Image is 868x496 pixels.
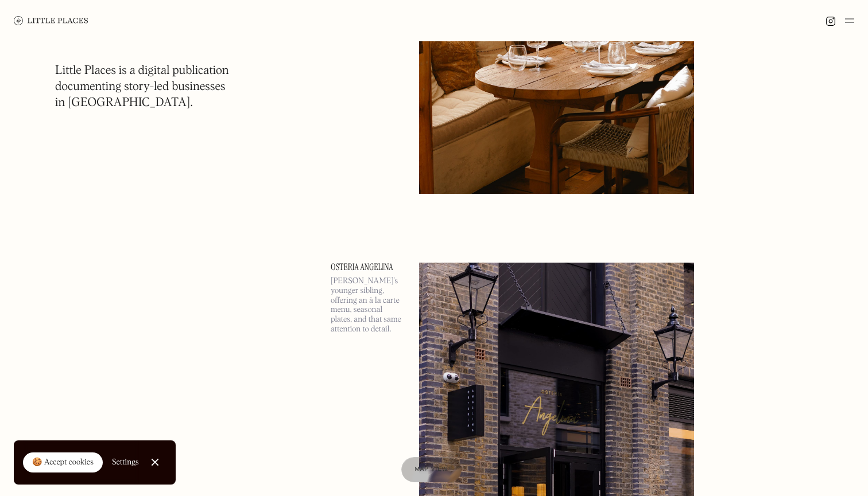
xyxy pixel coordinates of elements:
[415,466,448,472] span: Map view
[32,457,94,468] div: 🍪 Accept cookies
[144,451,166,474] a: Close Cookie Popup
[331,263,405,272] a: Osteria Angelina
[112,458,139,466] div: Settings
[331,276,405,334] p: [PERSON_NAME]’s younger sibling, offering an à la carte menu, seasonal plates, and that same atte...
[23,452,103,473] a: 🍪 Accept cookies
[112,450,139,475] a: Settings
[401,457,462,482] a: Map view
[154,462,155,463] div: Close Cookie Popup
[55,63,229,111] h1: Little Places is a digital publication documenting story-led businesses in [GEOGRAPHIC_DATA].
